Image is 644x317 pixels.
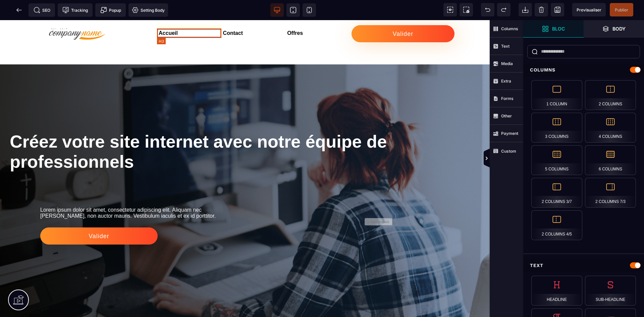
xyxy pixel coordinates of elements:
button: Valider [40,207,158,224]
span: Publier [615,7,628,12]
text: Lorem ipsum dolor sit amet, consectetur adipiscing elit. Aliquam nec [PERSON_NAME], non auctor ma... [40,185,308,201]
h3: Accueil [159,8,223,18]
span: Popup [100,7,121,13]
strong: Media [501,61,513,66]
span: Open Layer Manager [584,20,644,38]
strong: Payment [501,131,518,136]
div: Columns [523,64,644,76]
span: Setting Body [132,7,165,13]
div: Headline [531,276,582,306]
div: 2 Columns [585,80,636,110]
div: 3 Columns [531,113,582,143]
div: 2 Columns 4/5 [531,210,582,240]
span: Tracking [62,7,88,13]
h1: Créez votre site internet avec notre équipe de professionnels [10,108,480,155]
h3: Offres [287,8,352,18]
div: 5 Columns [531,145,582,175]
button: Valider [352,5,454,22]
div: 6 Columns [585,145,636,175]
strong: Custom [501,149,516,154]
strong: Other [501,113,512,118]
div: Sub-Headline [585,276,636,306]
strong: Text [501,44,509,49]
span: View components [443,3,457,16]
span: Screenshot [460,3,473,16]
div: 2 Columns 3/7 [531,178,582,208]
div: 2 Columns 7/3 [585,178,636,208]
strong: Body [612,26,626,31]
img: 0e46401d7cf1cabc84698d50b6b0ba7f_Capture_d_%C3%A9cran_2023-08-07_120320-removebg-preview.png [44,5,111,21]
strong: Extra [501,78,511,84]
div: 4 Columns [585,113,636,143]
span: Preview [572,3,606,16]
h3: Contact [223,8,287,18]
div: 1 Column [531,80,582,110]
span: Open Blocks [523,20,584,38]
strong: Columns [501,26,518,31]
strong: Bloc [552,26,565,31]
span: SEO [34,7,50,13]
span: Previsualiser [577,7,601,12]
strong: Forms [501,96,514,101]
div: Text [523,259,644,272]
